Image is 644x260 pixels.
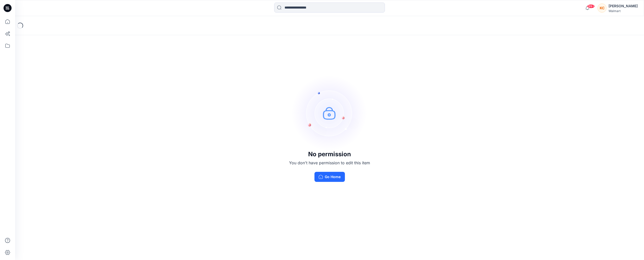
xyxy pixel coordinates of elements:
[314,172,345,182] button: Go Home
[587,4,595,8] span: 99+
[289,151,370,158] h3: No permission
[597,4,607,13] div: KC
[292,75,367,151] img: no-perm.svg
[289,160,370,166] p: You don't have permission to edit this item
[609,9,638,13] div: Walmart
[609,3,638,9] div: [PERSON_NAME]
